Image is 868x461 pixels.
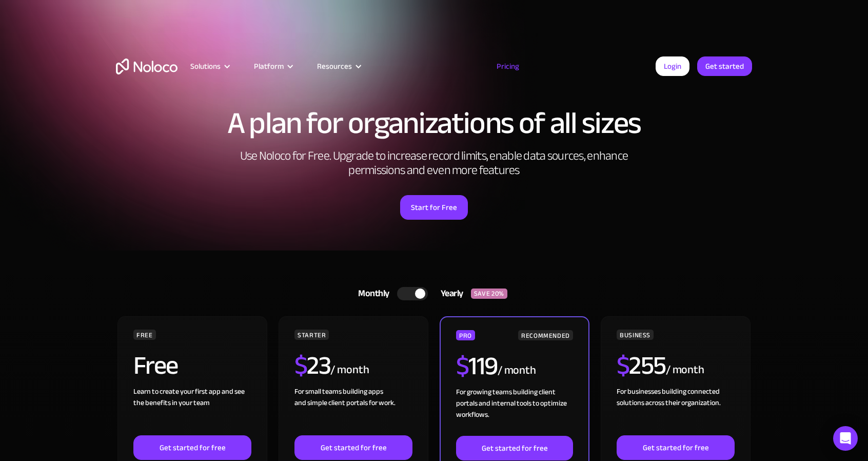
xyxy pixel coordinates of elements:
[133,435,251,460] a: Get started for free
[484,60,532,73] a: Pricing
[833,426,858,451] div: Open Intercom Messenger
[617,353,666,378] h2: 255
[617,435,735,460] a: Get started for free
[456,436,573,460] a: Get started for free
[190,60,221,73] div: Solutions
[177,60,241,73] div: Solutions
[294,341,307,390] span: $
[617,341,629,390] span: $
[317,60,352,73] div: Resources
[133,353,178,378] h2: Free
[656,56,689,76] a: Login
[617,386,735,435] div: For businesses building connected solutions across their organization. ‍
[294,330,329,340] div: STARTER
[133,330,156,340] div: FREE
[471,289,507,299] div: SAVE 20%
[456,353,498,379] h2: 119
[133,386,251,435] div: Learn to create your first app and see the benefits in your team ‍
[400,195,468,220] a: Start for Free
[617,330,654,340] div: BUSINESS
[229,149,639,178] h2: Use Noloco for Free. Upgrade to increase record limits, enable data sources, enhance permissions ...
[428,286,471,301] div: Yearly
[116,59,177,74] a: home
[304,60,372,73] div: Resources
[456,387,573,436] div: For growing teams building client portals and internal tools to optimize workflows.
[241,60,304,73] div: Platform
[254,60,284,73] div: Platform
[294,353,331,378] h2: 23
[330,362,369,378] div: / month
[345,286,397,301] div: Monthly
[498,362,536,379] div: / month
[116,108,752,139] h1: A plan for organizations of all sizes
[666,362,704,378] div: / month
[518,330,573,340] div: RECOMMENDED
[294,386,412,435] div: For small teams building apps and simple client portals for work. ‍
[456,330,475,340] div: PRO
[697,56,752,76] a: Get started
[294,435,412,460] a: Get started for free
[456,342,469,390] span: $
